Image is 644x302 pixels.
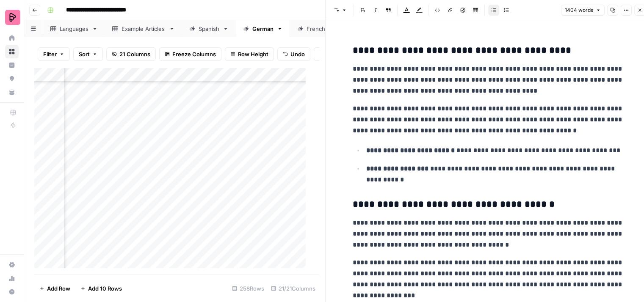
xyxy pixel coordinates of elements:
[105,20,182,37] a: Example Articles
[38,47,70,61] button: Filter
[5,285,19,299] button: Help + Support
[565,6,593,14] span: 1404 words
[122,25,166,33] div: Example Articles
[73,47,103,61] button: Sort
[106,47,156,61] button: 21 Columns
[47,284,70,293] span: Add Row
[268,282,319,295] div: 21/21 Columns
[60,25,88,33] div: Languages
[307,25,326,33] div: French
[561,5,605,16] button: 1404 words
[34,282,75,295] button: Add Row
[75,282,127,295] button: Add 10 Rows
[43,50,57,58] span: Filter
[5,58,19,72] a: Insights
[199,25,219,33] div: Spanish
[5,7,19,28] button: Workspace: Preply
[229,282,268,295] div: 258 Rows
[5,45,19,58] a: Browse
[172,50,216,58] span: Freeze Columns
[290,50,305,58] span: Undo
[5,72,19,85] a: Opportunities
[252,25,274,33] div: German
[277,47,310,61] button: Undo
[238,50,268,58] span: Row Height
[5,272,19,285] a: Usage
[182,20,236,37] a: Spanish
[5,10,20,25] img: Preply Logo
[5,85,19,99] a: Your Data
[236,20,290,37] a: German
[88,284,122,293] span: Add 10 Rows
[119,50,150,58] span: 21 Columns
[79,50,90,58] span: Sort
[43,20,105,37] a: Languages
[5,258,19,272] a: Settings
[5,31,19,45] a: Home
[159,47,221,61] button: Freeze Columns
[225,47,274,61] button: Row Height
[290,20,342,37] a: French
